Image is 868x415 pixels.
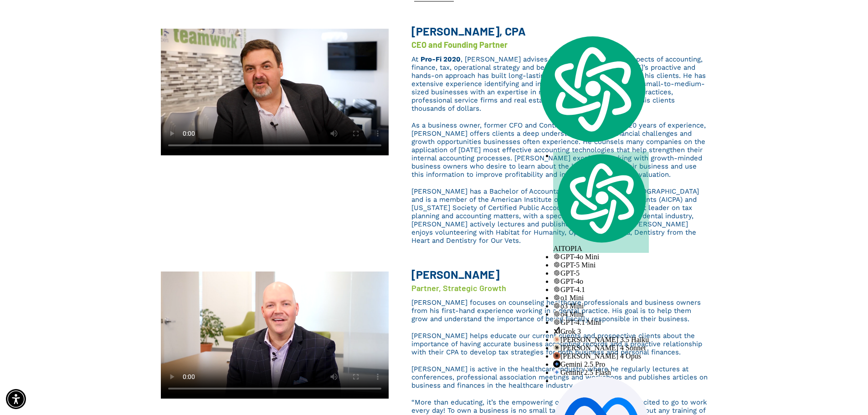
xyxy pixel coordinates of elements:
[411,298,701,323] span: [PERSON_NAME] focuses on counseling healthcare professionals and business owners from his first-h...
[553,352,560,359] img: claude-35-opus.svg
[411,55,418,63] span: At
[411,267,499,281] b: [PERSON_NAME]
[421,55,461,63] a: Pro-Fi 2020
[553,369,649,377] div: Gemini 2.5 Flash
[535,33,649,144] img: logo.svg
[411,40,508,50] font: CEO and Founding Partner
[553,327,649,336] div: Grok 3
[553,261,649,269] div: GPT-5 Mini
[411,55,706,113] span: , [PERSON_NAME] advises business owners on all aspects of accounting, finance, tax, operational s...
[553,360,649,369] div: Gemini 2.5 Pro
[553,152,649,253] div: AITOPIA
[553,253,560,260] img: gpt-black.svg
[553,344,649,352] div: [PERSON_NAME] 4 Sonnet
[553,310,649,318] div: o4 Mini
[6,389,26,409] div: Accessibility Menu
[553,318,649,327] div: GPT-4.1 Mini
[553,310,560,318] img: gpt-black.svg
[553,294,649,302] div: o1 Mini
[553,302,649,310] div: o3 Mini
[411,24,526,38] span: [PERSON_NAME], CPA
[553,336,560,343] img: claude-35-haiku.svg
[553,344,560,351] img: claude-35-sonnet.svg
[553,318,560,326] img: gpt-black.svg
[553,269,649,277] div: GPT-5
[553,336,649,344] div: [PERSON_NAME] 3.5 Haiku
[553,369,560,376] img: gemini-20-flash.svg
[553,152,649,245] img: logo.svg
[411,283,506,293] span: Partner, Strategic Growth
[411,121,706,179] span: As a business owner, former CFO and Controller with more than 20 years of experience, [PERSON_NAM...
[553,286,560,293] img: gpt-black.svg
[553,352,649,360] div: [PERSON_NAME] 4 Opus
[553,294,560,301] img: gpt-black.svg
[553,286,649,294] div: GPT-4.1
[553,277,649,286] div: GPT-4o
[553,253,649,261] div: GPT-4o Mini
[553,360,560,368] img: gemini-15-pro.svg
[553,269,560,277] img: gpt-black.svg
[553,277,560,285] img: gpt-black.svg
[411,332,702,356] span: [PERSON_NAME] helps educate our current clients and prospective clients about the importance of h...
[553,302,560,309] img: gpt-black.svg
[411,187,699,245] span: [PERSON_NAME] has a Bachelor of Accountancy from [US_STATE][GEOGRAPHIC_DATA] and is a member of t...
[411,365,708,389] span: [PERSON_NAME] is active in the healthcare industry where he regularly lectures at conferences, pr...
[553,261,560,268] img: gpt-black.svg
